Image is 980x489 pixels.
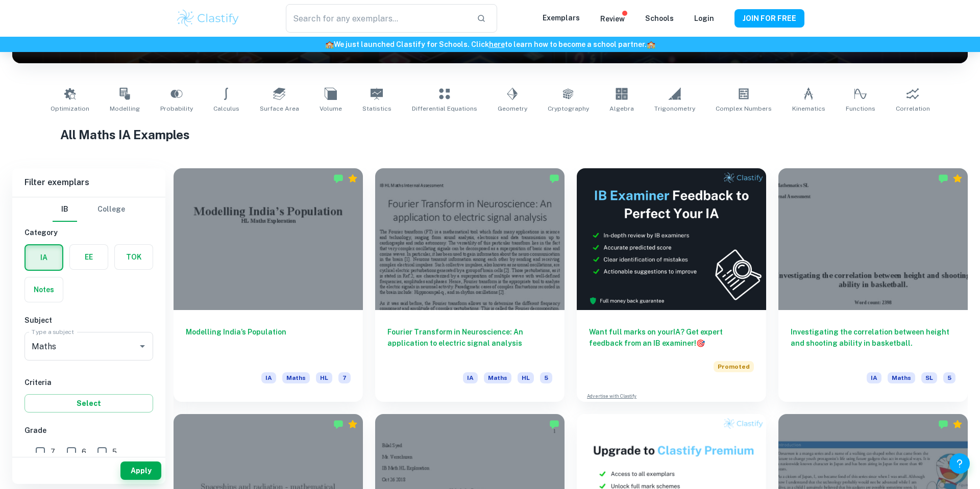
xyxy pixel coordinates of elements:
[714,361,754,372] span: Promoted
[792,104,825,113] span: Kinematics
[160,104,193,113] span: Probability
[53,197,77,222] button: IB
[375,168,565,402] a: Fourier Transform in Neuroscience: An application to electric signal analysisIAMathsHL5
[645,14,674,22] a: Schools
[51,446,55,457] span: 7
[24,394,153,413] button: Select
[135,339,150,353] button: Open
[587,393,636,400] a: Advertise with Clastify
[734,9,804,28] button: JOIN FOR FREE
[846,104,875,113] span: Functions
[647,40,655,48] span: 🏫
[24,425,153,436] h6: Grade
[577,168,766,310] img: Thumbnail
[348,419,358,429] div: Premium
[186,326,351,360] h6: Modelling India’s Population
[325,40,334,48] span: 🏫
[654,104,695,113] span: Trigonometry
[348,173,358,184] div: Premium
[282,372,310,383] span: Maths
[26,245,62,270] button: IA
[387,326,552,360] h6: Fourier Transform in Neuroscience: An application to electric signal analysis
[260,104,299,113] span: Surface Area
[518,372,534,383] span: HL
[600,13,625,24] p: Review
[412,104,477,113] span: Differential Equations
[577,168,766,402] a: Want full marks on yourIA? Get expert feedback from an IB examiner!PromotedAdvertise with Clastify
[2,39,978,50] h6: We just launched Clastify for Schools. Click to learn how to become a school partner.
[778,168,968,402] a: Investigating the correlation between height and shooting ability in basketball.IAMathsSL5
[320,104,342,113] span: Volume
[261,372,276,383] span: IA
[24,377,153,388] h6: Criteria
[112,446,117,457] span: 5
[696,339,705,347] span: 🎯
[609,104,634,113] span: Algebra
[32,327,74,336] label: Type a subject
[213,104,239,113] span: Calculus
[24,227,153,238] h6: Category
[115,245,153,269] button: TOK
[716,104,772,113] span: Complex Numbers
[110,104,140,113] span: Modelling
[25,277,63,302] button: Notes
[949,453,970,474] button: Help and Feedback
[498,104,527,113] span: Geometry
[60,125,920,144] h1: All Maths IA Examples
[791,326,955,360] h6: Investigating the correlation between height and shooting ability in basketball.
[938,419,948,429] img: Marked
[867,372,881,383] span: IA
[82,446,86,457] span: 6
[176,8,240,29] img: Clastify logo
[463,372,478,383] span: IA
[338,372,351,383] span: 7
[333,173,344,184] img: Marked
[24,315,153,326] h6: Subject
[286,4,469,33] input: Search for any exemplars...
[549,419,559,429] img: Marked
[938,173,948,184] img: Marked
[589,326,754,349] h6: Want full marks on your IA ? Get expert feedback from an IB examiner!
[333,419,344,429] img: Marked
[70,245,108,269] button: EE
[921,372,937,383] span: SL
[97,197,125,222] button: College
[952,173,963,184] div: Premium
[362,104,391,113] span: Statistics
[120,461,161,480] button: Apply
[316,372,332,383] span: HL
[888,372,915,383] span: Maths
[543,12,580,23] p: Exemplars
[484,372,511,383] span: Maths
[51,104,89,113] span: Optimization
[943,372,955,383] span: 5
[53,197,125,222] div: Filter type choice
[694,14,714,22] a: Login
[174,168,363,402] a: Modelling India’s PopulationIAMathsHL7
[540,372,552,383] span: 5
[548,104,589,113] span: Cryptography
[549,173,559,184] img: Marked
[489,40,505,48] a: here
[12,168,165,197] h6: Filter exemplars
[952,419,963,429] div: Premium
[896,104,930,113] span: Correlation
